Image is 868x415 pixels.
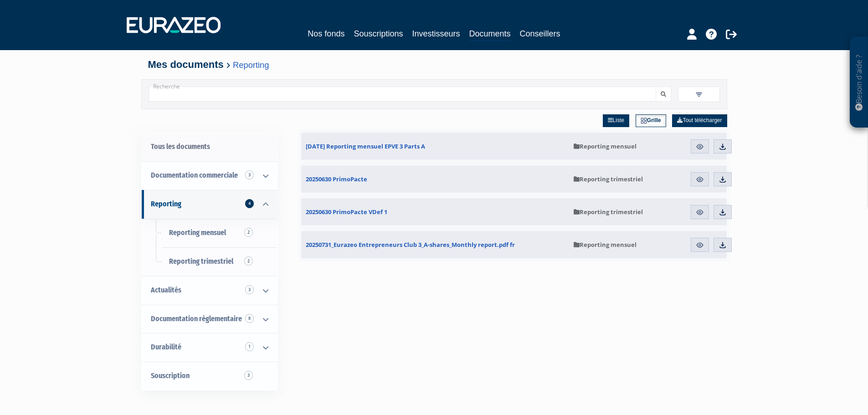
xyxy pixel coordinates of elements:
a: Documentation commerciale 3 [142,161,277,190]
span: [DATE] Reporting mensuel EPVE 3 Parts A [306,142,425,150]
span: 20250731_Eurazeo Entrepreneurs Club 3_A-shares_Monthly report.pdf fr [306,241,515,249]
a: Investisseurs [412,27,460,40]
span: 2 [244,256,253,266]
a: 20250630 PrimoPacte [301,165,569,193]
a: Grille [636,114,666,127]
span: 3 [245,285,254,294]
img: filter.svg [695,91,703,99]
span: 3 [244,371,253,380]
a: Tous les documents [142,133,277,161]
img: eye.svg [696,175,704,184]
a: Souscription3 [142,362,277,390]
input: Recherche [149,87,656,102]
img: 1732889491-logotype_eurazeo_blanc_rvb.png [127,17,221,33]
span: Reporting mensuel [574,241,637,249]
a: 20250630 PrimoPacte VDef 1 [301,198,569,225]
a: Documents [469,27,511,41]
a: Actualités 3 [142,276,277,305]
span: 8 [245,314,254,323]
span: 20250630 PrimoPacte VDef 1 [306,208,387,216]
span: Actualités [151,286,181,294]
a: Documentation règlementaire 8 [142,305,277,333]
a: Conseillers [520,27,560,40]
img: download.svg [719,208,727,216]
span: Reporting trimestriel [574,208,643,216]
img: grid.svg [641,118,647,124]
span: 20250630 PrimoPacte [306,175,367,183]
a: Souscriptions [354,27,403,40]
a: Liste [603,114,629,127]
p: Besoin d'aide ? [854,41,864,123]
span: Reporting mensuel [574,142,637,150]
span: 1 [245,342,254,351]
img: eye.svg [696,241,704,249]
span: Reporting mensuel [169,228,226,237]
h4: Mes documents [148,59,720,70]
a: [DATE] Reporting mensuel EPVE 3 Parts A [301,133,569,160]
span: Souscription [151,371,190,380]
a: Reporting [233,60,269,70]
img: download.svg [719,241,727,249]
a: Reporting mensuel2 [142,219,277,247]
a: Reporting 4 [142,190,277,219]
span: 3 [245,170,254,179]
img: download.svg [719,143,727,151]
span: Documentation commerciale [151,171,238,179]
img: eye.svg [696,208,704,216]
img: eye.svg [696,143,704,151]
span: Reporting trimestriel [574,175,643,183]
a: Durabilité 1 [142,333,277,362]
a: Reporting trimestriel2 [142,247,277,276]
a: Tout télécharger [672,114,727,127]
span: 2 [244,228,253,237]
a: Nos fonds [308,27,344,40]
span: Reporting trimestriel [169,257,233,266]
span: Durabilité [151,343,181,351]
img: download.svg [719,175,727,184]
a: 20250731_Eurazeo Entrepreneurs Club 3_A-shares_Monthly report.pdf fr [301,231,569,258]
span: Reporting [151,200,181,208]
span: Documentation règlementaire [151,314,242,323]
span: 4 [245,199,254,208]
